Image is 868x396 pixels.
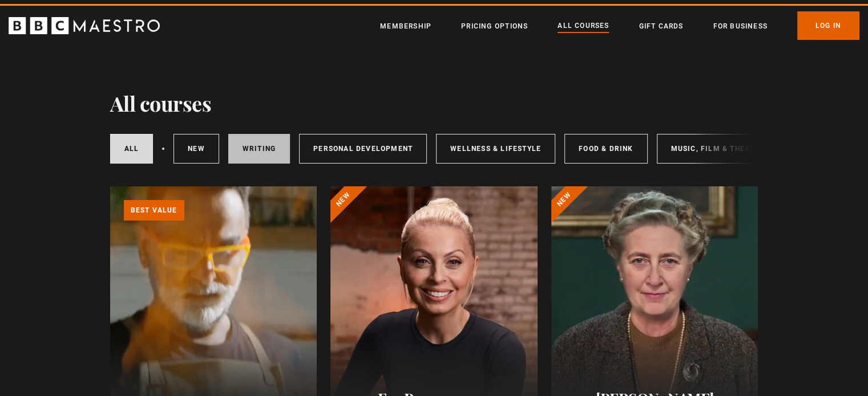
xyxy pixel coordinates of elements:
[124,200,184,221] p: Best value
[228,134,290,164] a: Writing
[657,134,778,164] a: Music, Film & Theatre
[110,134,154,164] a: All
[564,134,647,164] a: Food & Drink
[9,17,160,34] svg: BBC Maestro
[110,91,212,115] h1: All courses
[173,134,219,164] a: New
[380,21,431,32] a: Membership
[380,11,859,40] nav: Primary
[461,21,528,32] a: Pricing Options
[558,20,609,32] a: All Courses
[639,21,683,32] a: Gift Cards
[797,11,859,40] a: Log In
[436,134,555,164] a: Wellness & Lifestyle
[299,134,427,164] a: Personal Development
[713,21,767,32] a: For business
